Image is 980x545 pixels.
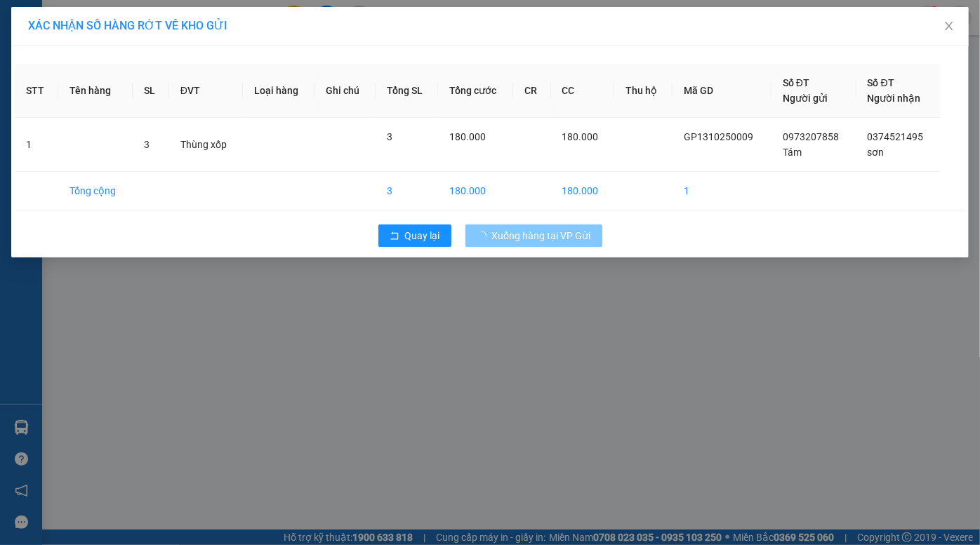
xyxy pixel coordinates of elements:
span: loading [477,231,492,241]
td: 1 [15,118,58,172]
th: CR [513,64,551,118]
th: ĐVT [169,64,244,118]
span: 3 [387,131,392,142]
span: 0374521495 [868,131,924,142]
span: Số ĐT [783,77,809,88]
td: Thùng xốp [169,118,244,172]
td: 180.000 [551,172,614,210]
span: Người gửi [783,93,828,104]
span: Tám [783,147,802,158]
button: Close [929,7,969,46]
td: 1 [673,172,772,210]
span: Số ĐT [868,77,894,88]
th: SL [133,64,169,118]
td: 3 [376,172,438,210]
th: Loại hàng [243,64,314,118]
th: STT [15,64,58,118]
th: CC [551,64,614,118]
button: Xuống hàng tại VP Gửi [465,224,602,247]
th: Thu hộ [614,64,673,118]
td: 180.000 [438,172,513,210]
button: rollbackQuay lại [378,224,451,247]
th: Ghi chú [315,64,376,118]
span: close [943,20,955,32]
th: Tên hàng [58,64,133,118]
span: 180.000 [562,131,599,142]
span: Xuống hàng tại VP Gửi [492,228,591,243]
th: Tổng cước [438,64,513,118]
th: Mã GD [673,64,772,118]
span: GP1310250009 [684,131,753,142]
span: 3 [144,139,150,150]
span: Người nhận [868,93,921,104]
span: sơn [868,147,885,158]
span: 0973207858 [783,131,839,142]
th: Tổng SL [376,64,438,118]
span: XÁC NHẬN SỐ HÀNG RỚT VỀ KHO GỬI [28,19,227,32]
span: rollback [390,231,399,242]
span: 180.000 [449,131,486,142]
td: Tổng cộng [58,172,133,210]
span: Quay lại [405,228,440,243]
